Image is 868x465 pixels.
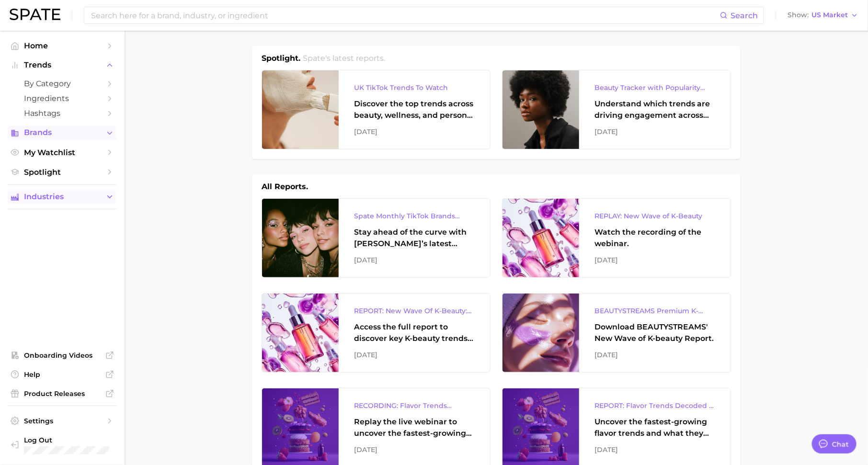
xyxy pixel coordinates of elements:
[24,128,101,137] span: Brands
[788,12,809,18] span: Show
[90,7,720,23] input: Search here for a brand, industry, or ingredient
[594,210,715,222] div: REPLAY: New Wave of K-Beauty
[594,416,715,439] div: Uncover the fastest-growing flavor trends and what they signal about evolving consumer tastes.
[24,148,101,157] span: My Watchlist
[8,190,117,204] button: Industries
[8,433,117,458] a: Log out. Currently logged in with e-mail hannah@spate.nyc.
[24,168,101,177] span: Spotlight
[8,106,117,121] a: Hashtags
[502,198,731,278] a: REPLAY: New Wave of K-BeautyWatch the recording of the webinar.[DATE]
[594,227,715,250] div: Watch the recording of the webinar.
[594,444,715,455] div: [DATE]
[262,293,491,373] a: REPORT: New Wave Of K-Beauty: [GEOGRAPHIC_DATA]’s Trending Innovations In Skincare & Color Cosmet...
[10,9,60,20] img: SPATE
[354,126,475,137] div: [DATE]
[24,61,101,69] span: Trends
[24,370,101,379] span: Help
[594,305,715,317] div: BEAUTYSTREAMS Premium K-beauty Trends Report
[354,400,475,411] div: RECORDING: Flavor Trends Decoded - What's New & What's Next According to TikTok & Google
[8,386,117,401] a: Product Releases
[354,254,475,266] div: [DATE]
[785,9,861,22] button: ShowUS Market
[354,416,475,439] div: Replay the live webinar to uncover the fastest-growing flavor trends and what they signal about e...
[594,82,715,93] div: Beauty Tracker with Popularity Index
[8,145,117,160] a: My Watchlist
[594,349,715,361] div: [DATE]
[8,414,117,428] a: Settings
[594,126,715,137] div: [DATE]
[24,389,101,398] span: Product Releases
[594,321,715,344] div: Download BEAUTYSTREAMS' New Wave of K-beauty Report.
[262,181,308,193] h1: All Reports.
[502,70,731,149] a: Beauty Tracker with Popularity IndexUnderstand which trends are driving engagement across platfor...
[262,70,491,149] a: UK TikTok Trends To WatchDiscover the top trends across beauty, wellness, and personal care on Ti...
[8,58,117,72] button: Trends
[8,38,117,53] a: Home
[8,76,117,91] a: by Category
[24,79,101,88] span: by Category
[354,349,475,361] div: [DATE]
[24,436,109,444] span: Log Out
[262,198,491,278] a: Spate Monthly TikTok Brands TrackerStay ahead of the curve with [PERSON_NAME]’s latest monthly tr...
[354,82,475,93] div: UK TikTok Trends To Watch
[24,193,101,201] span: Industries
[8,367,117,382] a: Help
[354,98,475,121] div: Discover the top trends across beauty, wellness, and personal care on TikTok [GEOGRAPHIC_DATA].
[731,11,758,20] span: Search
[354,305,475,317] div: REPORT: New Wave Of K-Beauty: [GEOGRAPHIC_DATA]’s Trending Innovations In Skincare & Color Cosmetics
[354,227,475,250] div: Stay ahead of the curve with [PERSON_NAME]’s latest monthly tracker, spotlighting the fastest-gro...
[502,293,731,373] a: BEAUTYSTREAMS Premium K-beauty Trends ReportDownload BEAUTYSTREAMS' New Wave of K-beauty Report.[...
[8,125,117,140] button: Brands
[594,400,715,411] div: REPORT: Flavor Trends Decoded - What's New & What's Next According to TikTok & Google
[8,165,117,180] a: Spotlight
[262,53,300,64] h1: Spotlight.
[24,109,101,118] span: Hashtags
[594,98,715,121] div: Understand which trends are driving engagement across platforms in the skin, hair, makeup, and fr...
[24,417,101,425] span: Settings
[24,41,101,50] span: Home
[354,321,475,344] div: Access the full report to discover key K-beauty trends influencing [DATE] beauty market
[24,351,101,360] span: Onboarding Videos
[8,348,117,363] a: Onboarding Videos
[811,12,848,18] span: US Market
[594,254,715,266] div: [DATE]
[354,210,475,222] div: Spate Monthly TikTok Brands Tracker
[303,53,386,64] h2: Spate's latest reports.
[8,91,117,106] a: Ingredients
[354,444,475,455] div: [DATE]
[24,94,101,103] span: Ingredients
